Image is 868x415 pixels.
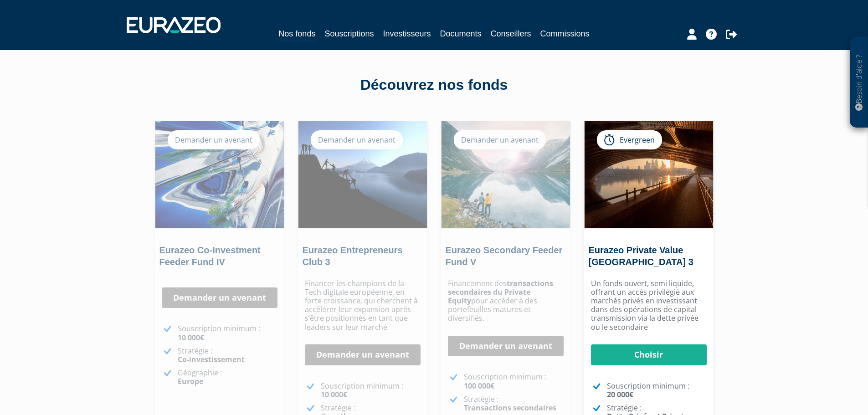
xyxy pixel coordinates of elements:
[591,279,707,332] p: Un fonds ouvert, semi liquide, offrant un accès privilégié aux marchés privés en investissant dan...
[305,279,421,332] p: Financer les champions de la Tech digitale européenne, en forte croissance, qui cherchent à accél...
[178,333,204,343] strong: 10 000€
[854,41,864,123] p: Besoin d'aide ?
[324,27,374,40] a: Souscriptions
[305,344,421,365] a: Demander un avenant
[178,369,277,386] p: Géographie :
[311,130,403,149] div: Demander un avenant
[446,245,563,267] a: Eurazeo Secondary Feeder Fund V
[298,121,427,228] img: Eurazeo Entrepreneurs Club 3
[321,389,347,400] strong: 10 000€
[178,324,277,342] p: Souscription minimum :
[464,373,564,390] p: Souscription minimum :
[159,245,261,267] a: Eurazeo Co-Investment Feeder Fund IV
[448,336,564,357] a: Demander un avenant
[607,382,707,399] p: Souscription minimum :
[448,278,553,306] strong: transactions secondaires du Private Equity
[127,17,221,33] img: 1732889491-logotype_eurazeo_blanc_rvb.png
[589,245,693,267] a: Eurazeo Private Value [GEOGRAPHIC_DATA] 3
[464,395,564,412] p: Stratégie :
[383,27,431,40] a: Investisseurs
[178,376,203,386] strong: Europe
[178,354,245,364] strong: Co-investissement
[591,344,707,365] a: Choisir
[448,279,564,323] p: Financement des pour accéder à des portefeuilles matures et diversifiés.
[464,381,494,391] strong: 100 000€
[162,287,277,308] a: Demander un avenant
[540,27,590,40] a: Commissions
[178,347,277,364] p: Stratégie :
[491,27,531,40] a: Conseillers
[278,27,315,41] a: Nos fonds
[454,130,546,149] div: Demander un avenant
[585,121,713,228] img: Eurazeo Private Value Europe 3
[442,121,570,228] img: Eurazeo Secondary Feeder Fund V
[464,403,556,413] strong: Transactions secondaires
[607,389,633,400] strong: 20 000€
[303,245,403,267] a: Eurazeo Entrepreneurs Club 3
[155,121,284,228] img: Eurazeo Co-Investment Feeder Fund IV
[321,382,421,399] p: Souscription minimum :
[440,27,482,40] a: Documents
[597,130,662,149] div: Evergreen
[168,130,260,149] div: Demander un avenant
[175,75,694,96] div: Découvrez nos fonds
